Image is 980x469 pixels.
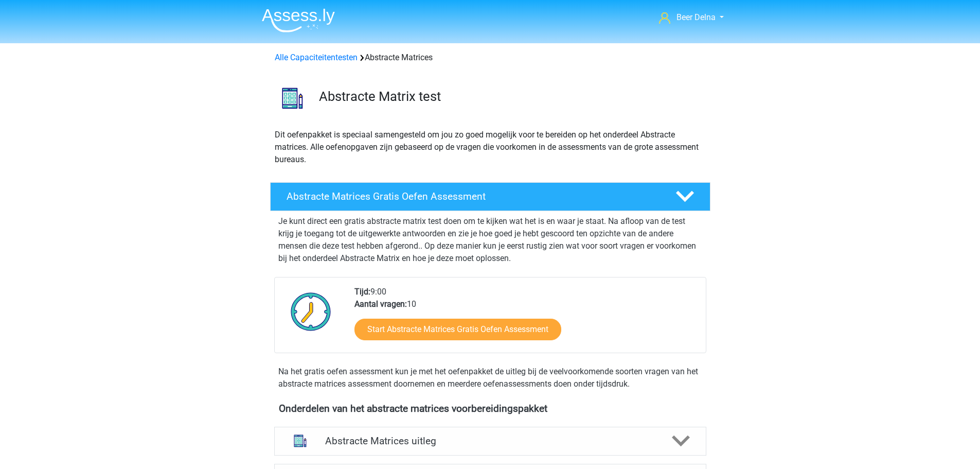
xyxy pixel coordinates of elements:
p: Je kunt direct een gratis abstracte matrix test doen om te kijken wat het is en waar je staat. Na... [278,215,702,265]
a: Alle Capaciteitentesten [275,53,358,62]
b: Tijd: [354,287,370,297]
img: abstracte matrices [271,76,314,120]
h4: Onderdelen van het abstracte matrices voorbereidingspakket [279,403,702,414]
b: Aantal vragen: [354,299,407,309]
h4: Abstracte Matrices uitleg [325,435,655,447]
div: Na het gratis oefen assessment kun je met het oefenpakket de uitleg bij de veelvoorkomende soorte... [274,366,706,390]
a: Abstracte Matrices Gratis Oefen Assessment [266,182,715,211]
img: Assessly [262,8,335,32]
h4: Abstracte Matrices Gratis Oefen Assessment [287,190,659,202]
div: 9:00 10 [347,286,705,353]
img: abstracte matrices uitleg [287,428,313,454]
h3: Abstracte Matrix test [319,89,702,105]
span: Beer Delna [676,12,716,22]
a: Start Abstracte Matrices Gratis Oefen Assessment [354,319,561,340]
div: Abstracte Matrices [271,51,710,64]
p: Dit oefenpakket is speciaal samengesteld om jou zo goed mogelijk voor te bereiden op het onderdee... [275,129,706,166]
img: Klok [285,286,337,337]
a: Beer Delna [655,11,727,24]
a: uitleg Abstracte Matrices uitleg [270,427,710,456]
